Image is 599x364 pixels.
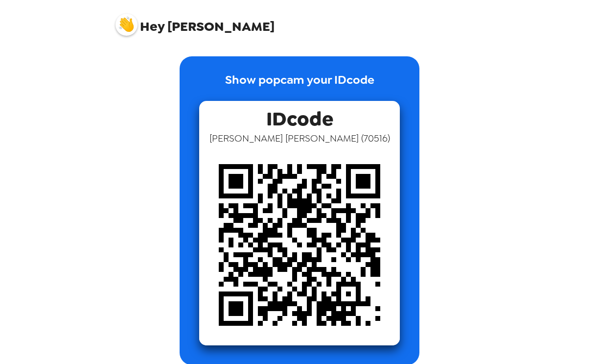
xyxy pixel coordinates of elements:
[225,71,374,101] p: Show popcam your IDcode
[140,18,164,35] span: Hey
[209,132,390,145] span: [PERSON_NAME] [PERSON_NAME] ( 70516 )
[115,9,275,33] span: [PERSON_NAME]
[199,145,400,345] img: qr code
[266,101,333,132] span: IDcode
[115,14,138,36] img: profile pic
